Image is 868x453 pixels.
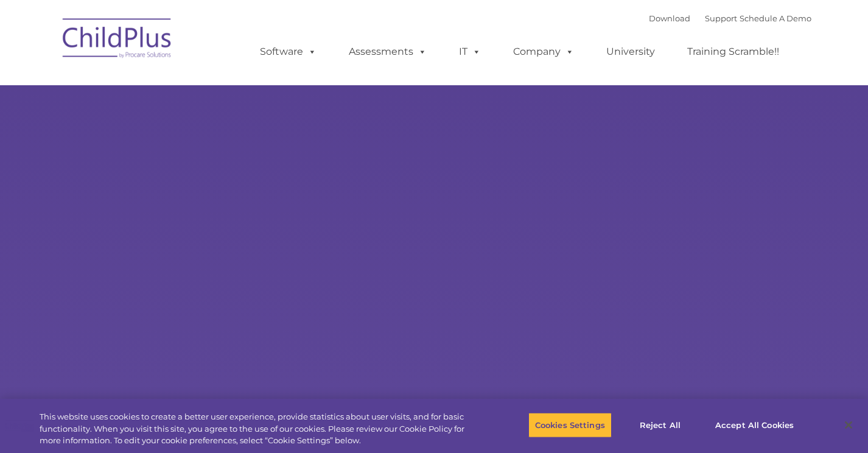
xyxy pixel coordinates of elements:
a: Assessments [337,40,439,64]
a: Download [649,13,690,23]
button: Accept All Cookies [709,412,800,438]
button: Close [835,412,862,438]
a: Software [248,40,329,64]
font: | [649,13,811,23]
a: Training Scramble!! [675,40,791,64]
a: Company [501,40,586,64]
button: Reject All [622,412,698,438]
a: IT [447,40,493,64]
img: ChildPlus by Procare Solutions [57,10,178,71]
a: University [594,40,667,64]
div: This website uses cookies to create a better user experience, provide statistics about user visit... [40,411,477,447]
a: Support [705,13,737,23]
button: Cookies Settings [528,412,612,438]
a: Schedule A Demo [740,13,811,23]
